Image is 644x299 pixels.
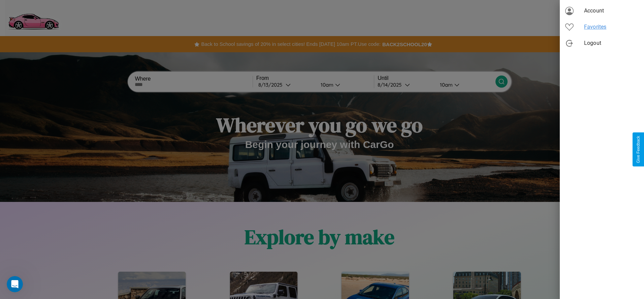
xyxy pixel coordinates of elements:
[584,7,639,15] span: Account
[560,35,644,51] div: Logout
[560,3,644,19] div: Account
[636,136,641,163] div: Give Feedback
[584,23,639,31] span: Favorites
[7,276,23,292] iframe: Intercom live chat
[584,39,639,47] span: Logout
[560,19,644,35] div: Favorites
